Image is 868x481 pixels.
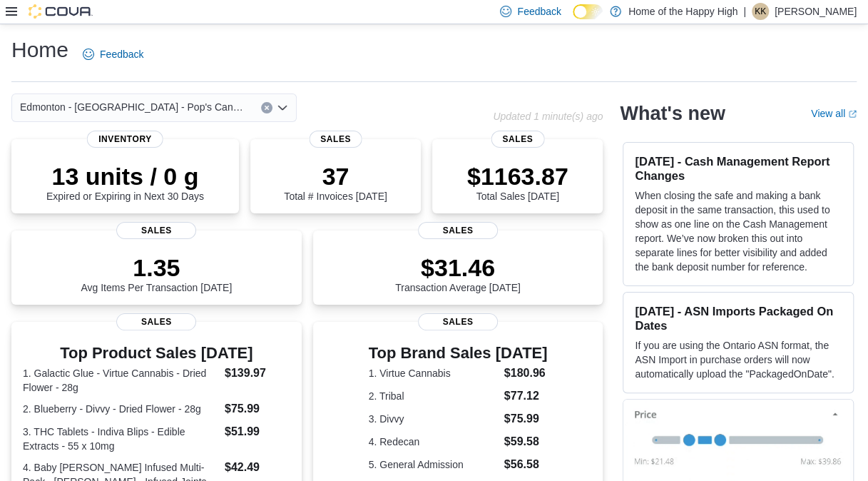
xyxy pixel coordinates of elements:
[418,313,498,330] span: Sales
[491,131,544,148] span: Sales
[225,400,290,417] dd: $75.99
[573,4,603,19] input: Dark Mode
[116,313,196,330] span: Sales
[29,4,93,19] img: Cova
[284,162,387,202] div: Total # Invoices [DATE]
[100,47,143,61] span: Feedback
[504,388,548,405] dd: $77.12
[87,131,163,148] span: Inventory
[369,389,499,403] dt: 2. Tribal
[504,410,548,427] dd: $75.99
[46,162,204,202] div: Expired or Expiring in Next 30 Days
[369,345,548,362] h3: Top Brand Sales [DATE]
[225,365,290,382] dd: $139.97
[284,162,387,191] p: 37
[635,188,842,274] p: When closing the safe and making a bank deposit in the same transaction, this used to show as one...
[369,366,499,380] dt: 1. Virtue Cannabis
[573,19,573,20] span: Dark Mode
[23,345,290,362] h3: Top Product Sales [DATE]
[77,40,149,69] a: Feedback
[418,222,498,239] span: Sales
[620,102,725,125] h2: What's new
[23,425,219,453] dt: 3. THC Tablets - Indiva Blips - Edible Extracts - 55 x 10mg
[743,3,746,20] p: |
[395,253,521,293] div: Transaction Average [DATE]
[23,366,219,395] dt: 1. Galactic Glue - Virtue Cannabis - Dried Flower - 28g
[369,435,499,449] dt: 4. Redecan
[504,365,548,382] dd: $180.96
[811,108,857,119] a: View allExternal link
[467,162,568,202] div: Total Sales [DATE]
[504,433,548,450] dd: $59.58
[493,111,603,122] p: Updated 1 minute(s) ago
[848,110,857,118] svg: External link
[81,253,232,282] p: 1.35
[635,338,842,381] p: If you are using the Ontario ASN format, the ASN Import in purchase orders will now automatically...
[225,459,290,476] dd: $42.49
[395,253,521,282] p: $31.46
[752,3,769,20] div: Kendra Kowalczyk
[504,456,548,473] dd: $56.58
[23,402,219,416] dt: 2. Blueberry - Divvy - Dried Flower - 28g
[517,4,561,19] span: Feedback
[628,3,737,20] p: Home of the Happy High
[116,222,196,239] span: Sales
[277,102,288,113] button: Open list of options
[369,412,499,426] dt: 3. Divvy
[775,3,857,20] p: [PERSON_NAME]
[81,253,232,293] div: Avg Items Per Transaction [DATE]
[11,36,68,64] h1: Home
[635,154,842,183] h3: [DATE] - Cash Management Report Changes
[225,423,290,440] dd: $51.99
[635,304,842,333] h3: [DATE] - ASN Imports Packaged On Dates
[20,98,247,116] span: Edmonton - [GEOGRAPHIC_DATA] - Pop's Cannabis
[369,457,499,472] dt: 5. General Admission
[467,162,568,191] p: $1163.87
[261,102,272,113] button: Clear input
[755,3,766,20] span: KK
[309,131,362,148] span: Sales
[46,162,204,191] p: 13 units / 0 g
